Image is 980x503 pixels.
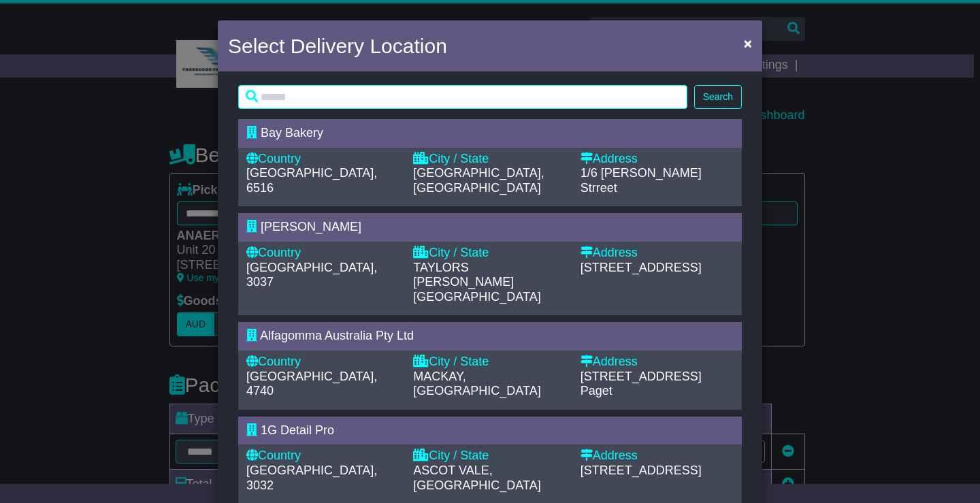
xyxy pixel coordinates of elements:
div: City / State [413,449,566,464]
div: Country [246,355,399,370]
div: Address [581,152,734,167]
div: Country [246,449,399,464]
div: City / State [413,355,566,370]
span: [GEOGRAPHIC_DATA], [GEOGRAPHIC_DATA] [413,166,544,195]
span: [STREET_ADDRESS] [581,464,702,477]
div: City / State [413,246,566,261]
div: Country [246,246,399,261]
span: Bay Bakery [261,126,323,140]
span: [STREET_ADDRESS] [581,261,702,274]
span: TAYLORS [PERSON_NAME][GEOGRAPHIC_DATA] [413,261,540,304]
span: Alfagomma Australia Pty Ltd [260,329,414,342]
span: ASCOT VALE, [GEOGRAPHIC_DATA] [413,464,540,492]
span: MACKAY, [GEOGRAPHIC_DATA] [413,370,540,398]
span: × [744,35,752,51]
div: Address [581,355,734,370]
span: Paget [581,384,612,397]
div: Address [581,449,734,464]
span: [GEOGRAPHIC_DATA], 3032 [246,464,377,492]
span: [GEOGRAPHIC_DATA], 6516 [246,166,377,195]
button: Search [694,85,742,109]
div: Address [581,246,734,261]
span: 1/6 [PERSON_NAME] Strreet [581,166,702,195]
span: [PERSON_NAME] [261,220,361,233]
div: Country [246,152,399,167]
div: City / State [413,152,566,167]
button: Close [737,29,759,57]
span: [GEOGRAPHIC_DATA], 4740 [246,370,377,398]
span: [STREET_ADDRESS] [581,370,702,383]
span: 1G Detail Pro [261,423,334,437]
h4: Select Delivery Location [228,31,447,61]
span: [GEOGRAPHIC_DATA], 3037 [246,261,377,289]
